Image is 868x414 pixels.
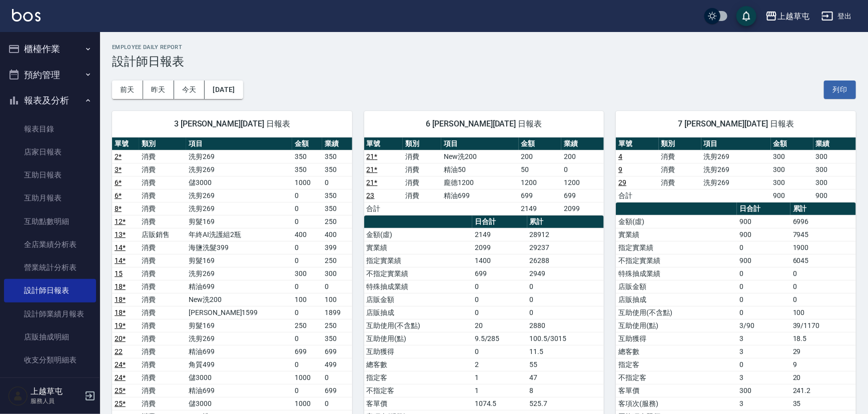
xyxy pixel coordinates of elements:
[139,176,186,189] td: 消費
[616,137,658,150] th: 單號
[737,202,790,215] th: 日合計
[737,228,790,241] td: 900
[771,137,813,150] th: 金額
[441,150,518,163] td: New洗200
[364,280,472,293] td: 特殊抽成業績
[139,202,186,215] td: 消費
[527,384,604,397] td: 8
[616,293,737,306] td: 店販抽成
[4,117,96,140] a: 報表目錄
[777,10,809,22] div: 上越草屯
[112,80,143,99] button: 前天
[124,119,340,129] span: 3 [PERSON_NAME][DATE] 日報表
[4,348,96,371] a: 收支分類明細表
[364,241,472,254] td: 實業績
[186,332,292,345] td: 洗剪269
[618,152,622,160] a: 4
[139,293,186,306] td: 消費
[519,189,561,202] td: 699
[519,150,561,163] td: 200
[322,332,352,345] td: 350
[364,332,472,345] td: 互助使用(點)
[771,176,813,189] td: 300
[771,150,813,163] td: 300
[616,384,737,397] td: 客單價
[292,189,322,202] td: 0
[139,345,186,358] td: 消費
[139,137,186,150] th: 類別
[322,371,352,384] td: 0
[701,150,771,163] td: 洗剪269
[174,80,205,99] button: 今天
[616,137,856,202] table: a dense table
[322,345,352,358] td: 699
[628,119,844,129] span: 7 [PERSON_NAME][DATE] 日報表
[761,6,813,26] button: 上越草屯
[527,371,604,384] td: 47
[139,150,186,163] td: 消費
[527,332,604,345] td: 100.5/3015
[527,228,604,241] td: 28912
[4,163,96,186] a: 互助日報表
[790,241,856,254] td: 1900
[817,7,856,25] button: 登出
[292,319,322,332] td: 250
[186,215,292,228] td: 剪髮169
[4,140,96,163] a: 店家日報表
[139,332,186,345] td: 消費
[322,319,352,332] td: 250
[790,306,856,319] td: 100
[139,319,186,332] td: 消費
[616,371,737,384] td: 不指定客
[4,279,96,302] a: 設計師日報表
[519,176,561,189] td: 1200
[139,358,186,371] td: 消費
[790,293,856,306] td: 0
[737,384,790,397] td: 300
[737,332,790,345] td: 3
[771,189,813,202] td: 900
[292,306,322,319] td: 0
[790,371,856,384] td: 20
[472,254,527,267] td: 1400
[737,345,790,358] td: 3
[472,332,527,345] td: 9.5/285
[472,306,527,319] td: 0
[292,202,322,215] td: 0
[737,241,790,254] td: 0
[4,302,96,325] a: 設計師業績月報表
[737,358,790,371] td: 0
[659,176,701,189] td: 消費
[519,137,561,150] th: 金額
[322,397,352,410] td: 0
[115,347,123,355] a: 22
[292,215,322,228] td: 0
[527,215,604,228] th: 累計
[790,384,856,397] td: 241.2
[561,137,604,150] th: 業績
[292,267,322,280] td: 300
[364,254,472,267] td: 指定實業績
[31,386,82,396] h5: 上越草屯
[139,215,186,228] td: 消費
[616,241,737,254] td: 指定實業績
[292,371,322,384] td: 1000
[527,293,604,306] td: 0
[519,163,561,176] td: 50
[186,176,292,189] td: 儲3000
[561,176,604,189] td: 1200
[4,62,96,88] button: 預約管理
[139,384,186,397] td: 消費
[616,254,737,267] td: 不指定實業績
[790,202,856,215] th: 累計
[364,137,403,150] th: 單號
[112,137,139,150] th: 單號
[736,6,756,26] button: save
[616,358,737,371] td: 指定客
[139,254,186,267] td: 消費
[701,163,771,176] td: 洗剪269
[364,319,472,332] td: 互助使用(不含點)
[472,384,527,397] td: 1
[790,267,856,280] td: 0
[813,137,856,150] th: 業績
